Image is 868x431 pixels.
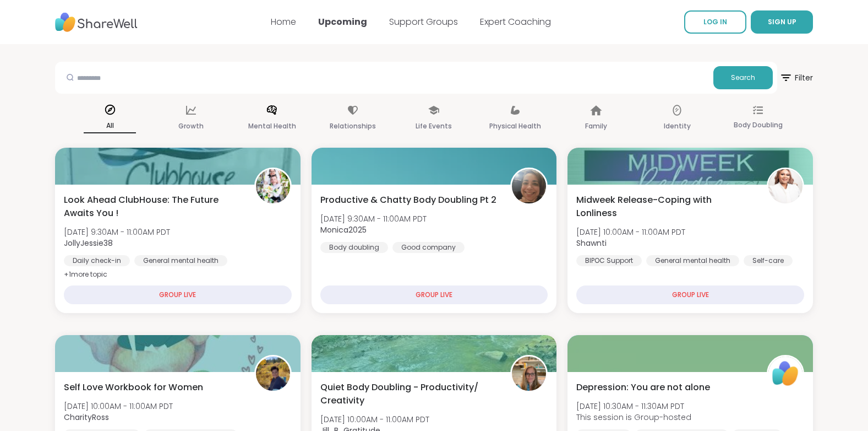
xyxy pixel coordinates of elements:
img: ShareWell [768,357,803,391]
p: Life Events [416,120,452,133]
div: General mental health [646,255,739,266]
a: LOG IN [684,10,746,34]
button: Search [713,66,773,89]
span: Filter [779,64,813,91]
span: Self Love Workbook for Women [64,381,203,394]
div: Good company [392,242,465,253]
div: GROUP LIVE [320,285,548,304]
span: [DATE] 10:00AM - 11:00AM PDT [64,401,173,412]
span: Look Ahead ClubHouse: The Future Awaits You ! [64,193,242,220]
b: Shawnti [576,238,607,249]
a: Home [271,15,296,28]
img: Monica2025 [512,169,546,203]
div: GROUP LIVE [576,285,804,304]
a: Expert Coaching [480,15,551,28]
button: Filter [779,62,813,94]
div: BIPOC Support [576,255,642,266]
p: Identity [664,120,691,133]
span: Productive & Chatty Body Doubling Pt 2 [320,193,496,207]
div: Self-care [744,255,793,266]
span: [DATE] 10:00AM - 11:00AM PDT [576,227,685,238]
b: CharityRoss [64,412,109,423]
b: JollyJessie38 [64,238,113,249]
img: ShareWell Nav Logo [55,7,138,37]
a: Support Groups [389,15,458,28]
img: CharityRoss [256,357,290,391]
a: Upcoming [318,15,367,28]
span: [DATE] 9:30AM - 11:00AM PDT [64,227,170,238]
span: This session is Group-hosted [576,412,691,423]
span: SIGN UP [768,17,796,26]
p: Family [585,120,607,133]
p: Body Doubling [734,118,783,132]
p: Physical Health [489,120,541,133]
button: SIGN UP [751,10,813,34]
img: Shawnti [768,169,803,203]
span: [DATE] 10:00AM - 11:00AM PDT [320,414,429,425]
p: Mental Health [248,120,296,133]
span: LOG IN [703,17,727,26]
span: Search [731,73,755,83]
span: Quiet Body Doubling - Productivity/ Creativity [320,381,499,407]
b: Monica2025 [320,224,367,235]
div: Body doubling [320,242,388,253]
span: Midweek Release-Coping with Lonliness [576,193,755,220]
span: Depression: You are not alone [576,381,710,394]
img: Jill_B_Gratitude [512,357,546,391]
span: [DATE] 9:30AM - 11:00AM PDT [320,213,427,224]
div: General mental health [134,255,227,266]
p: Growth [178,120,204,133]
span: [DATE] 10:30AM - 11:30AM PDT [576,401,691,412]
img: JollyJessie38 [256,169,290,203]
p: All [84,119,136,133]
div: GROUP LIVE [64,285,292,304]
p: Relationships [330,120,376,133]
div: Daily check-in [64,255,130,266]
